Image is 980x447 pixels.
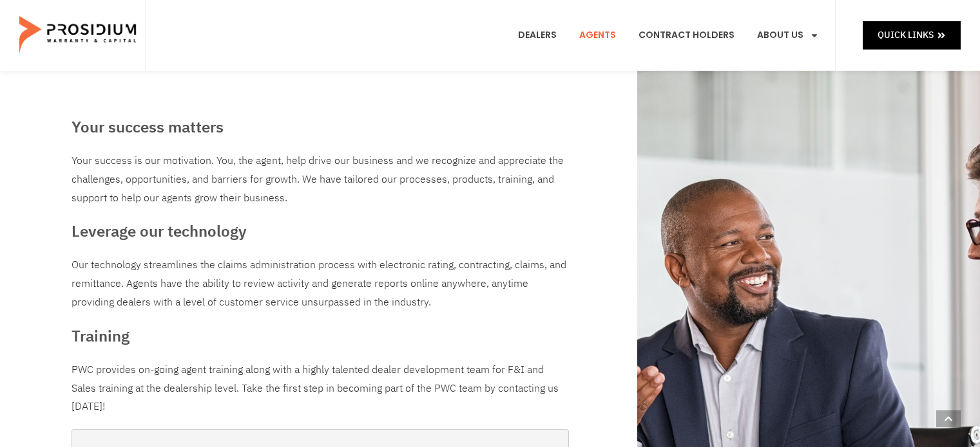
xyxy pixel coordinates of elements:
h3: Training [72,325,569,348]
a: Agents [570,12,626,59]
a: Contract Holders [629,12,744,59]
nav: Menu [508,12,829,59]
a: Quick Links [863,21,961,49]
div: PWC provides on-going agent training along with a highly talented dealer development team for F&I... [72,361,569,416]
a: Dealers [508,12,566,59]
div: Our technology streamlines the claims administration process with electronic rating, contracting,... [72,256,569,311]
span: Quick Links [878,27,934,43]
h3: Leverage our technology [72,220,569,243]
a: About Us [747,12,829,59]
div: Your success is our motivation. You, the agent, help drive our business and we recognize and appr... [72,152,569,207]
h3: Your success matters [72,116,569,139]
